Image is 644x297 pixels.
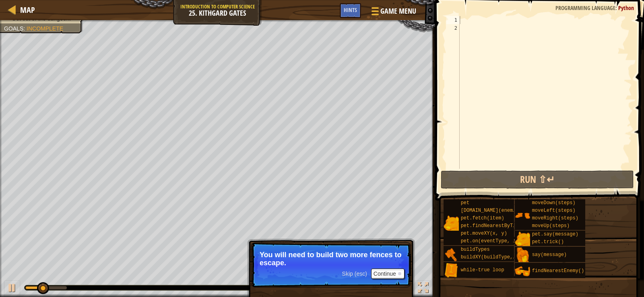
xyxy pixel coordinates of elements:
span: Python [618,4,634,12]
img: portrait.png [515,248,530,263]
p: You will need to build two more fences to escape. [260,251,402,267]
img: portrait.png [444,263,459,278]
span: pet [461,200,470,206]
button: Game Menu [365,3,421,22]
span: buildXY(buildType, x, y) [461,254,530,260]
span: pet.say(message) [532,231,578,237]
img: portrait.png [444,215,459,231]
span: pet.on(eventType, handler) [461,238,536,244]
span: moveDown(steps) [532,200,576,206]
img: portrait.png [444,247,459,262]
span: pet.trick() [532,239,564,245]
span: : [23,25,27,32]
span: pet.fetch(item) [461,215,504,221]
span: Game Menu [380,6,416,16]
span: [DOMAIN_NAME](enemy) [461,208,519,213]
span: while-true loop [461,267,504,273]
button: Toggle fullscreen [415,281,431,297]
span: : [615,4,618,12]
div: 2 [446,24,460,32]
span: Hints [344,6,357,14]
img: portrait.png [515,231,530,247]
span: Map [20,4,35,15]
span: Incomplete [27,25,63,32]
span: Skip (esc) [342,270,367,277]
img: portrait.png [515,208,530,223]
span: pet.moveXY(x, y) [461,231,507,236]
button: Ctrl + P: Play [4,281,20,297]
span: buildTypes [461,247,490,252]
img: portrait.png [515,264,530,279]
span: say(message) [532,252,567,258]
span: moveRight(steps) [532,215,578,221]
span: moveLeft(steps) [532,208,576,213]
button: Continue [371,268,405,279]
span: findNearestEnemy() [532,268,584,274]
a: Map [16,4,35,15]
button: Run ⇧↵ [441,170,634,189]
span: pet.findNearestByType(type) [461,223,539,229]
span: Goals [4,25,23,32]
span: moveUp(steps) [532,223,570,229]
span: Programming language [555,4,615,12]
div: 1 [446,16,460,24]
